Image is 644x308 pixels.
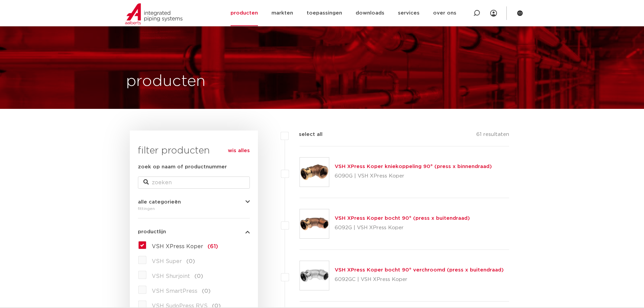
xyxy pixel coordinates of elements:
a: VSH XPress Koper kniekoppeling 90° (press x binnendraad) [335,164,492,169]
span: (0) [186,259,195,264]
p: 6090G | VSH XPress Koper [335,171,492,182]
span: VSH XPress Koper [152,244,203,249]
img: Thumbnail for VSH XPress Koper kniekoppeling 90° (press x binnendraad) [300,158,329,187]
button: productlijn [138,229,250,234]
label: zoek op naam of productnummer [138,163,227,171]
h1: producten [126,71,206,92]
a: wis alles [228,147,250,155]
span: (61) [208,244,218,249]
p: 6092G | VSH XPress Koper [335,222,470,233]
span: productlijn [138,229,166,234]
img: Thumbnail for VSH XPress Koper bocht 90° (press x buitendraad) [300,209,329,238]
label: select all [289,131,323,139]
span: VSH Super [152,259,182,264]
div: fittingen [138,205,250,213]
p: 61 resultaten [476,131,509,141]
span: VSH Shurjoint [152,274,190,279]
p: 6092GC | VSH XPress Koper [335,274,504,285]
a: VSH XPress Koper bocht 90° (press x buitendraad) [335,216,470,221]
span: alle categorieën [138,199,181,205]
span: VSH SmartPress [152,288,197,294]
span: (0) [194,274,203,279]
a: VSH XPress Koper bocht 90° verchroomd (press x buitendraad) [335,267,504,273]
button: alle categorieën [138,199,250,205]
span: (0) [202,288,211,294]
input: zoeken [138,176,250,189]
h3: filter producten [138,144,250,158]
img: Thumbnail for VSH XPress Koper bocht 90° verchroomd (press x buitendraad) [300,261,329,290]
